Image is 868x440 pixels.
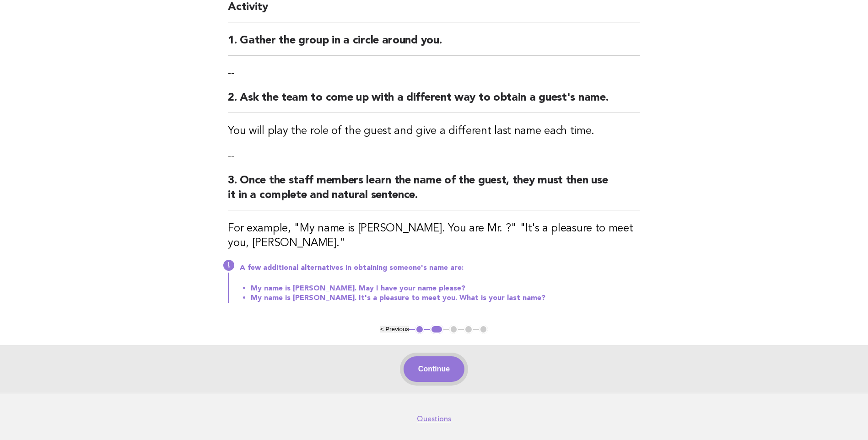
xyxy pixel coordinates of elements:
[417,414,451,424] a: Questions
[251,284,640,293] li: My name is [PERSON_NAME]. May I have your name please?
[228,33,640,56] h2: 1. Gather the group in a circle around you.
[404,356,464,382] button: Continue
[228,91,640,113] h2: 2. Ask the team to come up with a different way to obtain a guest's name.
[251,293,640,303] li: My name is [PERSON_NAME]. It's a pleasure to meet you. What is your last name?
[240,263,640,273] p: A few additional alternatives in obtaining someone's name are:
[415,325,424,334] button: 1
[228,150,640,162] p: --
[228,67,640,80] p: --
[380,326,409,333] button: < Previous
[228,124,640,139] h3: You will play the role of the guest and give a different last name each time.
[228,221,640,251] h3: For example, "My name is [PERSON_NAME]. You are Mr. ?" "It's a pleasure to meet you, [PERSON_NAME]."
[228,173,640,210] h2: 3. Once the staff members learn the name of the guest, they must then use it in a complete and na...
[430,325,443,334] button: 2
